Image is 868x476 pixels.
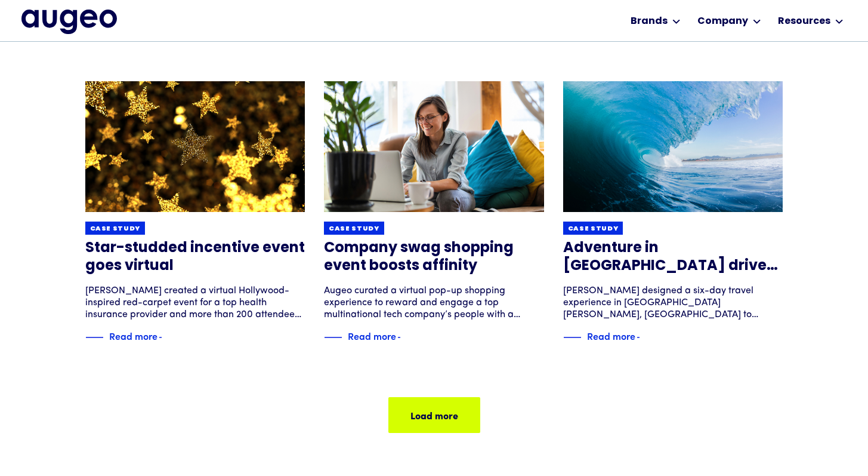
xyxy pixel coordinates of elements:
a: home [21,10,117,33]
img: Blue text arrow [159,330,177,345]
div: List [85,349,783,433]
h3: Adventure in [GEOGRAPHIC_DATA] drives 97%+ approval [563,239,783,275]
div: Read more [348,328,396,343]
div: [PERSON_NAME] created a virtual Hollywood-inspired red-carpet event for a top health insurance pr... [85,285,305,321]
h3: Company swag shopping event boosts affinity [324,239,544,275]
a: Case studyCompany swag shopping event boosts affinityAugeo curated a virtual pop-up shopping expe... [324,81,544,345]
img: Blue decorative line [563,330,581,345]
a: Case studyStar-studded incentive event goes virtual[PERSON_NAME] created a virtual Hollywood-insp... [85,81,305,345]
div: Case study [568,225,619,234]
img: Blue decorative line [324,330,342,345]
div: Read more [109,328,157,343]
div: Case study [329,225,379,234]
div: Augeo curated a virtual pop-up shopping experience to reward and engage a top multinational tech ... [324,285,544,321]
img: Augeo's full logo in midnight blue. [21,10,117,33]
a: Next Page [388,397,480,433]
div: Company [697,14,748,29]
div: Resources [778,14,830,29]
img: Blue decorative line [85,330,103,345]
img: Blue text arrow [637,330,654,345]
div: Brands [631,14,668,29]
img: Blue text arrow [397,330,415,345]
div: Case study [90,225,141,234]
h3: Star-studded incentive event goes virtual [85,239,305,275]
div: Read more [587,328,635,343]
a: Case studyAdventure in [GEOGRAPHIC_DATA] drives 97%+ approval[PERSON_NAME] designed a six-day tra... [563,81,783,345]
div: [PERSON_NAME] designed a six-day travel experience in [GEOGRAPHIC_DATA][PERSON_NAME], [GEOGRAPHIC... [563,285,783,321]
